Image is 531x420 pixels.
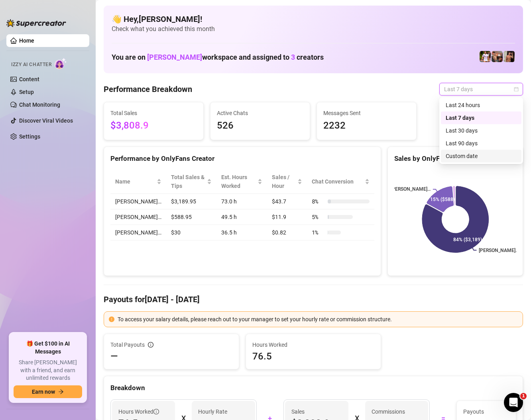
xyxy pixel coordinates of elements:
span: 8 % [312,197,324,206]
th: Chat Conversion [307,170,374,194]
div: Est. Hours Worked [221,173,256,190]
span: 3 [291,53,295,61]
div: Last 24 hours [441,99,521,111]
td: [PERSON_NAME]… [110,225,166,240]
span: Earn now [32,389,55,395]
span: Name [115,177,155,186]
div: Last 90 days [441,137,521,150]
a: Chat Monitoring [19,102,60,108]
img: logo-BBDzfeDw.svg [6,19,66,27]
iframe: Intercom live chat [504,393,523,412]
span: Check what you achieved this month [112,25,515,33]
span: Izzy AI Chatter [11,61,51,68]
h4: Performance Breakdown [104,84,192,95]
a: Settings [19,133,40,140]
span: 1 % [312,228,324,237]
span: 526 [217,118,303,133]
img: Hector [480,51,491,62]
span: info-circle [153,409,159,414]
td: [PERSON_NAME]… [110,209,166,225]
td: 49.5 h [216,209,267,225]
td: 36.5 h [216,225,267,240]
div: Custom date [441,150,521,162]
span: Last 7 days [444,83,518,95]
h1: You are on workspace and assigned to creators [112,53,324,62]
img: Zach [503,51,515,62]
span: — [110,350,118,363]
div: To access your salary details, please reach out to your manager to set your hourly rate or commis... [118,315,518,324]
span: Active Chats [217,109,303,117]
span: 1 [520,393,527,399]
div: Sales by OnlyFans Creator [394,153,516,164]
text: [PERSON_NAME]… [479,248,519,253]
td: $43.7 [267,194,307,209]
div: Last 7 days [446,113,517,122]
article: Commissions [372,407,405,416]
span: 🎁 Get $100 in AI Messages [14,340,82,356]
div: Last 24 hours [446,101,517,109]
span: info-circle [148,342,153,348]
th: Name [110,170,166,194]
td: $0.82 [267,225,307,240]
th: Total Sales & Tips [166,170,216,194]
span: Total Payouts [110,340,145,349]
span: Hours Worked [252,340,374,349]
td: $30 [166,225,216,240]
span: $3,808.9 [110,118,197,133]
span: 2232 [323,118,410,133]
div: Custom date [446,152,517,160]
span: 76.5 [252,350,374,363]
img: Osvaldo [492,51,503,62]
span: Sales [291,407,342,416]
th: Sales / Hour [267,170,307,194]
div: Last 30 days [441,124,521,137]
td: 73.0 h [216,194,267,209]
a: Discover Viral Videos [19,117,73,124]
text: [PERSON_NAME]… [391,187,431,192]
article: Hourly Rate [198,407,227,416]
div: Breakdown [110,383,516,393]
a: Content [19,76,39,82]
img: AI Chatter [55,58,67,69]
span: Hours Worked [118,407,159,416]
div: Performance by OnlyFans Creator [110,153,374,164]
h4: 👋 Hey, [PERSON_NAME] ! [112,14,515,25]
h4: Payouts for [DATE] - [DATE] [104,294,523,305]
span: calendar [514,87,519,92]
td: $11.9 [267,209,307,225]
div: Last 7 days [441,111,521,124]
div: Last 90 days [446,139,517,148]
span: exclamation-circle [109,316,114,322]
td: [PERSON_NAME]… [110,194,166,209]
span: Sales / Hour [272,173,296,190]
span: 5 % [312,213,324,221]
td: $588.95 [166,209,216,225]
button: Earn nowarrow-right [14,385,82,398]
a: Home [19,37,34,44]
a: Setup [19,89,34,95]
span: Messages Sent [323,109,410,117]
div: Last 30 days [446,126,517,135]
span: Total Sales [110,109,197,117]
span: Chat Conversion [312,177,363,186]
span: Share [PERSON_NAME] with a friend, and earn unlimited rewards [14,359,82,382]
span: Total Sales & Tips [171,173,205,190]
span: Payouts [463,407,509,416]
span: [PERSON_NAME] [147,53,202,61]
td: $3,189.95 [166,194,216,209]
span: arrow-right [58,389,64,395]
